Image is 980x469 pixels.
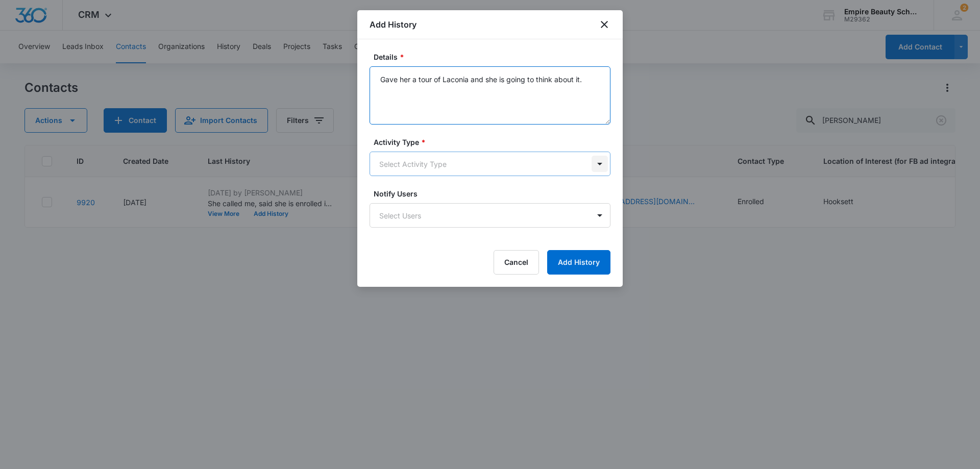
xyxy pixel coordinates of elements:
textarea: Gave her a tour of Laconia and she is going to think about it. [370,66,610,125]
h1: Add History [370,18,416,31]
label: Notify Users [374,188,615,199]
button: Add History [547,250,610,275]
button: Cancel [494,250,539,275]
label: Activity Type [374,137,615,147]
label: Details [374,52,615,62]
button: close [598,18,610,31]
